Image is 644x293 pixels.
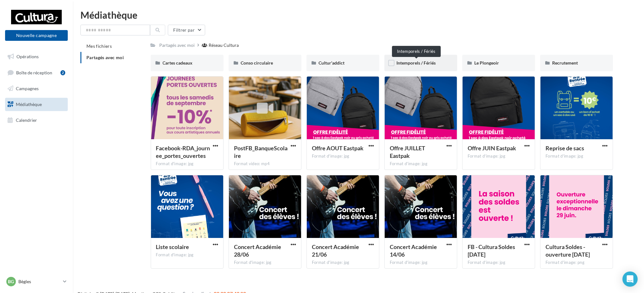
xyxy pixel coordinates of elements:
[546,260,608,265] div: Format d'image: png
[156,243,189,250] span: Liste scolaire
[468,153,530,159] div: Format d'image: jpg
[86,43,112,49] span: Mes fichiers
[468,243,515,258] span: FB - Cultura Soldes juin 2025
[312,243,359,258] span: Concert Académie 21/06
[163,60,193,65] span: Cartes cadeaux
[5,30,68,41] button: Nouvelle campagne
[4,50,69,63] a: Opérations
[390,243,437,258] span: Concert Académie 14/06
[552,60,578,65] span: Recrutement
[160,42,195,48] div: Partagés avec moi
[16,117,37,122] span: Calendrier
[474,60,499,65] span: Le Plongeoir
[156,252,218,258] div: Format d'image: jpg
[60,70,65,75] div: 2
[16,102,42,107] span: Médiathèque
[396,60,436,65] span: Intemporels / Fériés
[312,260,374,265] div: Format d'image: jpg
[390,145,425,159] span: Offre JUILLET Eastpak
[468,145,516,152] span: Offre JUIN Eastpak
[234,260,296,265] div: Format d'image: jpg
[312,153,374,159] div: Format d'image: jpg
[16,54,39,59] span: Opérations
[4,98,69,111] a: Médiathèque
[546,153,608,159] div: Format d'image: jpg
[16,70,52,75] span: Boîte de réception
[468,260,530,265] div: Format d'image: jpg
[156,161,218,167] div: Format d'image: jpg
[546,243,590,258] span: Cultura Soldes - ouverture dimanche
[80,10,636,20] div: Médiathèque
[319,60,344,65] span: Cultur'addict
[86,55,124,60] span: Partagés avec moi
[390,161,452,167] div: Format d'image: jpg
[168,25,205,35] button: Filtrer par
[234,243,281,258] span: Concert Académie 28/06
[156,145,210,159] span: Facebook-RDA_journee_portes_ouvertes
[234,145,287,159] span: PostFB_BanqueScolaire
[546,145,584,152] span: Reprise de sacs
[392,46,441,57] div: Intemporels / Fériés
[622,271,638,287] div: Open Intercom Messenger
[4,82,69,95] a: Campagnes
[5,276,68,288] a: Bg Bègles
[390,260,452,265] div: Format d'image: jpg
[16,86,39,91] span: Campagnes
[4,66,69,79] a: Boîte de réception2
[234,161,296,167] div: Format video: mp4
[8,278,14,285] span: Bg
[209,42,239,48] div: Réseau Cultura
[18,278,60,285] p: Bègles
[241,60,273,65] span: Conso circulaire
[312,145,363,152] span: Offre AOUT Eastpak
[4,114,69,127] a: Calendrier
